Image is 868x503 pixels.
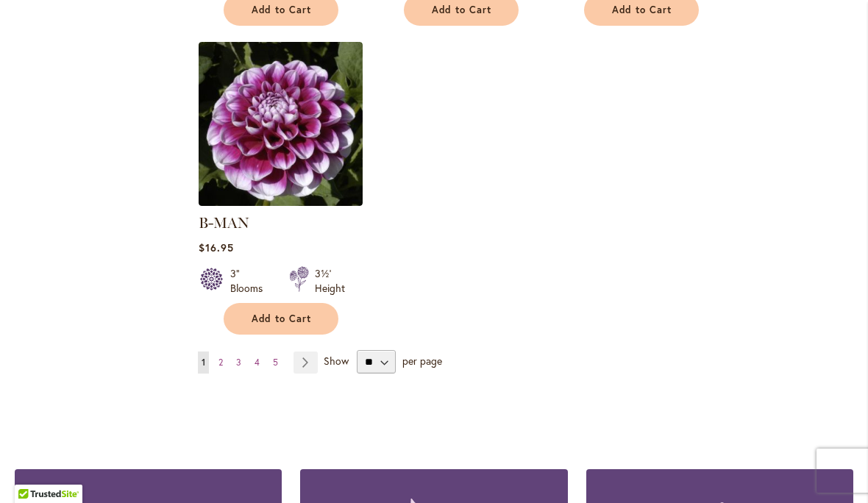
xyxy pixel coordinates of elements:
[432,4,492,16] span: Add to Cart
[251,352,263,374] a: 4
[230,266,271,296] div: 3" Blooms
[215,352,227,374] a: 2
[612,4,672,16] span: Add to Cart
[232,352,245,374] a: 3
[11,451,52,492] iframe: Launch Accessibility Center
[224,303,338,335] button: Add to Cart
[199,42,363,206] img: B-MAN
[202,357,205,368] span: 1
[199,214,249,232] a: B-MAN
[199,240,234,254] span: $16.95
[252,4,312,16] span: Add to Cart
[315,266,345,296] div: 3½' Height
[269,352,282,374] a: 5
[218,357,223,368] span: 2
[324,354,349,368] span: Show
[402,354,442,368] span: per page
[236,357,241,368] span: 3
[255,357,260,368] span: 4
[252,313,312,325] span: Add to Cart
[273,357,278,368] span: 5
[199,195,363,209] a: B-MAN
